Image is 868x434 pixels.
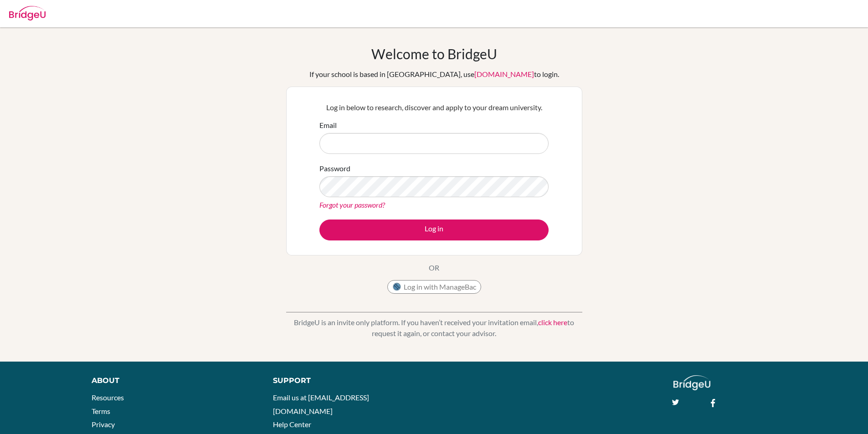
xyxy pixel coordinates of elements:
h1: Welcome to BridgeU [371,46,497,62]
p: Log in below to research, discover and apply to your dream university. [319,102,549,113]
a: Resources [92,393,124,402]
a: Terms [92,407,110,415]
a: Privacy [92,420,115,429]
a: [DOMAIN_NAME] [474,70,534,78]
div: Support [273,375,423,386]
a: Email us at [EMAIL_ADDRESS][DOMAIN_NAME] [273,393,369,415]
p: BridgeU is an invite only platform. If you haven’t received your invitation email, to request it ... [286,317,582,339]
img: Bridge-U [9,6,46,20]
div: About [92,375,252,386]
button: Log in [319,220,549,240]
label: Email [319,120,337,131]
a: Help Center [273,420,311,429]
a: click here [538,318,567,327]
div: If your school is based in [GEOGRAPHIC_DATA], use to login. [309,69,559,80]
button: Log in with ManageBac [387,280,481,294]
p: OR [429,262,439,273]
img: logo_white@2x-f4f0deed5e89b7ecb1c2cc34c3e3d731f90f0f143d5ea2071677605dd97b5244.png [673,375,710,390]
a: Forgot your password? [319,200,385,209]
label: Password [319,163,350,174]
